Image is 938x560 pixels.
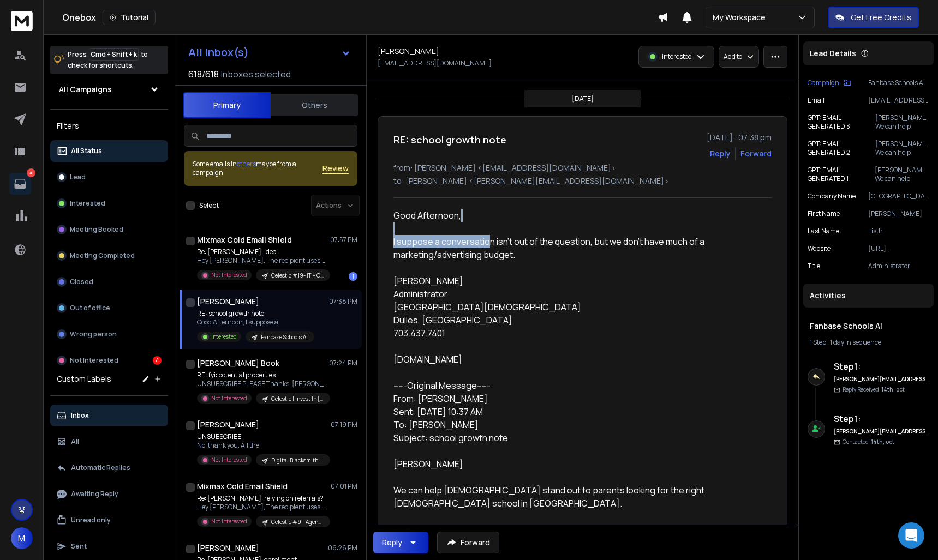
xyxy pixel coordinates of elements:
button: Primary [183,92,271,118]
h1: [PERSON_NAME] [378,46,439,57]
p: Re: [PERSON_NAME], idea [197,248,328,256]
button: Automatic Replies [50,457,168,479]
p: Digital Blacksmiths #4 - Amazon | AI Campaign | 6 steps [old] [271,456,324,465]
div: Reply [382,537,402,548]
p: Fanbase Schools AI [868,79,929,87]
p: GPT: EMAIL GENERATED 2 [808,140,875,157]
p: Interested [70,199,105,208]
p: Unread only [71,516,111,525]
h1: RE: school growth note [393,132,506,147]
p: 07:19 PM [331,420,357,429]
p: Add to [724,52,742,61]
p: [EMAIL_ADDRESS][DOMAIN_NAME] [868,96,929,105]
button: Unread only [50,509,168,531]
p: Contacted [843,438,894,446]
p: Closed [70,278,93,286]
button: Wrong person [50,323,168,345]
button: Meeting Booked [50,219,168,240]
h1: All Campaigns [59,84,112,95]
button: Reply [710,148,731,159]
p: Campaign [808,79,839,87]
p: Company Name [808,192,856,201]
button: Not Interested4 [50,350,168,371]
button: Forward [437,532,499,553]
p: Not Interested [70,356,118,365]
button: Closed [50,271,168,293]
p: title [808,262,820,270]
button: Campaign [808,79,851,87]
label: Select [199,201,219,210]
span: 1 Step [810,338,826,347]
h6: Step 1 : [834,412,929,425]
p: Interested [662,52,692,61]
p: GPT: EMAIL GENERATED 3 [808,113,875,131]
button: Reply [373,532,428,553]
button: Get Free Credits [828,7,919,28]
p: No, thank you. All the [197,441,328,450]
p: [PERSON_NAME] [868,209,929,218]
h6: [PERSON_NAME][EMAIL_ADDRESS][DOMAIN_NAME] [834,375,929,383]
p: [PERSON_NAME], We can help Temple [DEMOGRAPHIC_DATA] stand out to parents looking for the right [... [875,140,929,157]
span: 14th, oct [871,438,894,445]
div: 4 [153,356,162,365]
div: Forward [740,148,772,159]
h3: Inboxes selected [221,68,291,81]
p: [PERSON_NAME], We can help [GEOGRAPHIC_DATA][DEMOGRAPHIC_DATA] stand out to parents looking for t... [875,113,929,131]
p: Interested [211,333,237,341]
p: Lead Details [810,48,856,59]
h3: Custom Labels [57,374,111,384]
p: [GEOGRAPHIC_DATA][DEMOGRAPHIC_DATA] [868,192,929,201]
div: Activities [803,284,934,308]
p: 07:24 PM [329,359,357,368]
button: Review [322,163,349,174]
p: Wrong person [70,330,117,339]
p: RE: fyi: potential properties [197,371,328,380]
p: Automatic Replies [71,463,130,472]
h1: All Inbox(s) [188,47,249,58]
p: [DATE] [572,94,594,103]
button: Awaiting Reply [50,483,168,505]
h6: Step 1 : [834,360,929,373]
span: 1 day in sequence [830,338,881,347]
button: Tutorial [103,10,156,25]
button: Others [271,93,358,117]
p: Email [808,96,825,105]
p: [URL][DOMAIN_NAME] [868,244,929,253]
h1: Mixmax Cold Email Shield [197,481,288,492]
p: Celestic | Invest In [GEOGRAPHIC_DATA] | [GEOGRAPHIC_DATA] | Only CEOs [271,395,324,403]
p: Not Interested [211,394,247,402]
button: Out of office [50,297,168,319]
p: [PERSON_NAME] We can help [DEMOGRAPHIC_DATA] stand out to parents looking for the right [DEMOGRAP... [875,166,929,183]
h6: [PERSON_NAME][EMAIL_ADDRESS][DOMAIN_NAME] [834,427,929,436]
p: All Status [71,147,102,155]
p: UNSUBSCRIBE PLEASE Thanks, [PERSON_NAME] [cid:image001.png@01DC3CF4.B8D97CA0] [197,380,328,388]
p: 06:26 PM [328,544,357,552]
p: Awaiting Reply [71,490,118,498]
h1: [PERSON_NAME] [197,296,259,307]
p: Meeting Booked [70,225,123,234]
span: 14th, oct [881,386,905,393]
p: Meeting Completed [70,251,135,260]
button: Interested [50,192,168,214]
span: others [237,159,256,168]
p: [DATE] : 07:38 pm [707,132,772,143]
a: 4 [9,173,31,195]
p: 4 [27,168,35,177]
p: First Name [808,209,840,218]
div: Open Intercom Messenger [898,522,924,549]
p: RE: school growth note [197,309,314,318]
button: All Campaigns [50,79,168,100]
button: Sent [50,535,168,557]
p: Good Afternoon, I suppose a [197,318,314,327]
p: Administrator [868,262,929,270]
button: Inbox [50,405,168,426]
p: Lead [70,173,86,182]
p: 07:38 PM [329,297,357,306]
p: Inbox [71,411,89,420]
button: M [11,527,33,549]
p: Not Interested [211,456,247,464]
p: from: [PERSON_NAME] <[EMAIL_ADDRESS][DOMAIN_NAME]> [393,162,772,173]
